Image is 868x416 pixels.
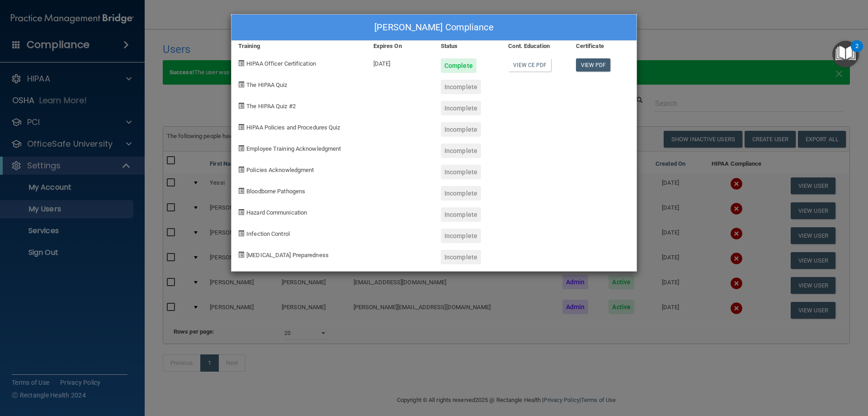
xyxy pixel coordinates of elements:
[246,124,340,131] span: HIPAA Policies and Procedures Quiz
[441,122,481,137] div: Incomplete
[441,80,481,94] div: Incomplete
[246,230,290,237] span: Infection Control
[441,186,481,201] div: Incomplete
[508,58,551,72] a: View CE PDF
[367,41,434,52] div: Expires On
[246,252,329,258] span: [MEDICAL_DATA] Preparedness
[712,352,857,388] iframe: Drift Widget Chat Controller
[441,229,481,243] div: Incomplete
[246,167,314,173] span: Policies Acknowledgment
[441,250,481,264] div: Incomplete
[367,52,434,73] div: [DATE]
[441,207,481,222] div: Incomplete
[441,143,481,158] div: Incomplete
[246,209,307,216] span: Hazard Communication
[855,46,859,58] div: 2
[246,60,316,67] span: HIPAA Officer Certification
[246,188,305,195] span: Bloodborne Pathogens
[246,103,296,110] span: The HIPAA Quiz #2
[441,58,476,73] div: Complete
[231,41,367,52] div: Training
[832,41,859,67] button: Open Resource Center, 2 new notifications
[246,81,287,88] span: The HIPAA Quiz
[434,41,501,52] div: Status
[441,165,481,179] div: Incomplete
[569,41,637,52] div: Certificate
[246,145,341,152] span: Employee Training Acknowledgment
[231,14,637,41] div: [PERSON_NAME] Compliance
[501,41,569,52] div: Cont. Education
[441,101,481,115] div: Incomplete
[576,58,611,72] a: View PDF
